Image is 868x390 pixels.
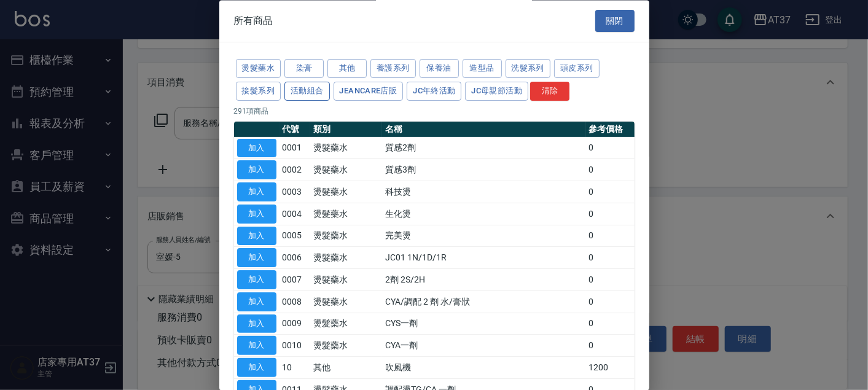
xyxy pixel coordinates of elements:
[234,106,635,117] p: 291 項商品
[382,247,585,269] td: JC01 1N/1D/1R
[284,82,330,101] button: 活動組合
[280,203,310,225] td: 0004
[280,357,310,379] td: 10
[382,357,585,379] td: 吹風機
[237,183,276,202] button: 加入
[237,292,276,311] button: 加入
[310,357,382,379] td: 其他
[595,10,635,33] button: 關閉
[407,82,461,101] button: JC年終活動
[310,313,382,335] td: 燙髮藥水
[585,357,634,379] td: 1200
[382,122,585,138] th: 名稱
[585,159,634,181] td: 0
[310,203,382,225] td: 燙髮藥水
[382,225,585,248] td: 完美燙
[420,60,459,79] button: 保養油
[382,138,585,160] td: 質感2劑
[506,60,551,79] button: 洗髮系列
[310,225,382,248] td: 燙髮藥水
[280,313,310,335] td: 0009
[382,159,585,181] td: 質感3劑
[310,269,382,291] td: 燙髮藥水
[310,122,382,138] th: 類別
[280,159,310,181] td: 0002
[554,60,600,79] button: 頭皮系列
[382,291,585,313] td: CYA/調配 2 劑 水/膏狀
[237,337,276,356] button: 加入
[237,271,276,290] button: 加入
[236,82,281,101] button: 接髮系列
[280,181,310,203] td: 0003
[463,60,502,79] button: 造型品
[310,291,382,313] td: 燙髮藥水
[585,203,634,225] td: 0
[585,269,634,291] td: 0
[382,269,585,291] td: 2劑 2S/2H
[280,225,310,248] td: 0005
[280,122,310,138] th: 代號
[382,181,585,203] td: 科技燙
[237,314,276,333] button: 加入
[310,335,382,357] td: 燙髮藥水
[585,138,634,160] td: 0
[237,227,276,246] button: 加入
[310,247,382,269] td: 燙髮藥水
[382,313,585,335] td: CYS一劑
[382,335,585,357] td: CYA一劑
[234,15,273,27] span: 所有商品
[382,203,585,225] td: 生化燙
[327,60,367,79] button: 其他
[370,60,416,79] button: 養護系列
[237,249,276,268] button: 加入
[310,181,382,203] td: 燙髮藥水
[280,269,310,291] td: 0007
[237,139,276,158] button: 加入
[334,82,404,101] button: JeanCare店販
[585,181,634,203] td: 0
[530,82,569,101] button: 清除
[280,291,310,313] td: 0008
[237,205,276,224] button: 加入
[310,138,382,160] td: 燙髮藥水
[237,161,276,180] button: 加入
[585,122,634,138] th: 參考價格
[585,313,634,335] td: 0
[585,335,634,357] td: 0
[236,60,281,79] button: 燙髮藥水
[284,60,324,79] button: 染膏
[280,335,310,357] td: 0010
[585,291,634,313] td: 0
[237,359,276,378] button: 加入
[280,138,310,160] td: 0001
[585,225,634,248] td: 0
[585,247,634,269] td: 0
[465,82,528,101] button: JC母親節活動
[310,159,382,181] td: 燙髮藥水
[280,247,310,269] td: 0006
